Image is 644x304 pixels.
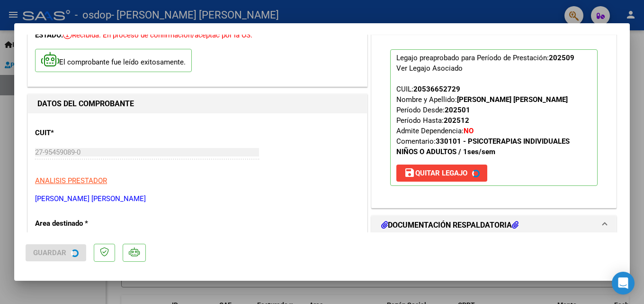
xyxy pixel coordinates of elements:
[396,165,487,182] button: Quitar Legajo
[396,137,570,156] strong: 330101 - PSICOTERAPIAS INDIVIDUALES NIÑOS O ADULTOS / 1ses/sem
[35,49,192,72] p: El comprobante fue leído exitosamente.
[63,31,252,39] span: Recibida. En proceso de confirmacion/aceptac por la OS.
[464,127,474,135] strong: NO
[457,95,568,104] strong: [PERSON_NAME] [PERSON_NAME]
[404,167,415,178] mat-icon: save
[35,128,133,138] p: CUIT
[413,84,460,94] div: 20536652729
[372,216,616,235] mat-expansion-panel-header: DOCUMENTACIÓN RESPALDATORIA
[35,176,107,185] span: ANALISIS PRESTADOR
[396,85,570,156] span: CUIL: Nombre y Apellido: Período Desde: Período Hasta: Admite Dependencia:
[33,249,66,257] span: Guardar
[35,218,133,229] p: Area destinado *
[372,35,616,208] div: PREAPROBACIÓN PARA INTEGRACION
[37,99,134,108] strong: DATOS DEL COMPROBANTE
[404,169,467,177] span: Quitar Legajo
[396,63,463,74] div: Ver Legajo Asociado
[35,193,360,204] p: [PERSON_NAME] [PERSON_NAME]
[35,31,63,39] span: ESTADO:
[396,137,570,156] span: Comentario:
[612,272,635,295] div: Open Intercom Messenger
[26,244,86,261] button: Guardar
[390,49,598,186] p: Legajo preaprobado para Período de Prestación:
[445,106,470,114] strong: 202501
[444,116,469,125] strong: 202512
[381,220,519,231] h1: DOCUMENTACIÓN RESPALDATORIA
[549,54,574,62] strong: 202509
